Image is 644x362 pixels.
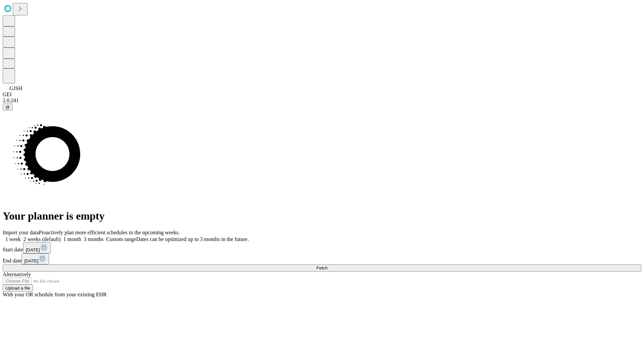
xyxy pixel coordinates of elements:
span: 2 weeks (default) [23,236,61,242]
button: Fetch [3,264,641,271]
span: With your OR schedule from your existing EHR [3,292,107,297]
span: @ [5,105,10,110]
h1: Your planner is empty [3,210,641,222]
button: @ [3,104,13,111]
button: Upload a file [3,285,33,292]
span: Custom range [106,236,136,242]
div: Start date [3,242,641,253]
span: 1 month [63,236,81,242]
span: Fetch [316,265,327,270]
span: 3 months [84,236,104,242]
span: Dates can be optimized up to 3 months in the future. [136,236,249,242]
div: GEI [3,92,641,98]
button: [DATE] [23,242,51,253]
div: 2.0.241 [3,98,641,104]
button: [DATE] [21,253,49,264]
span: [DATE] [26,247,40,252]
span: GJSH [9,85,22,91]
span: Alternatively [3,271,31,277]
div: End date [3,253,641,264]
span: [DATE] [24,258,38,263]
span: Proactively plan more efficient schedules in the upcoming weeks. [39,230,180,235]
span: Import your data [3,230,39,235]
span: 1 week [5,236,21,242]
